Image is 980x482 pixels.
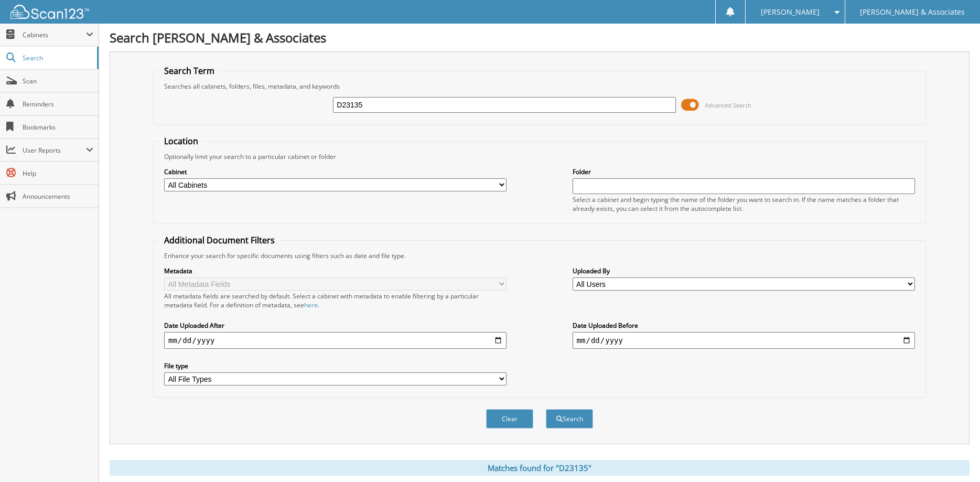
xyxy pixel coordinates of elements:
[110,460,970,476] div: Matches found for "D23135"
[23,192,93,201] span: Announcements
[23,100,93,109] span: Reminders
[23,53,92,62] span: Search
[928,432,980,482] iframe: Chat Widget
[10,5,89,19] img: scan123-logo-white.svg
[164,167,507,176] label: Cabinet
[23,169,93,178] span: Help
[159,152,920,161] div: Optionally limit your search to a particular cabinet or folder
[159,65,220,77] legend: Search Term
[573,332,915,349] input: end
[573,195,915,213] div: Select a cabinet and begin typing the name of the folder you want to search in. If the name match...
[546,409,593,429] button: Search
[159,82,920,91] div: Searches all cabinets, folders, files, metadata, and keywords
[110,29,970,46] h1: Search [PERSON_NAME] & Associates
[486,409,533,429] button: Clear
[23,30,86,39] span: Cabinets
[164,321,507,330] label: Date Uploaded After
[761,9,820,15] span: [PERSON_NAME]
[159,234,280,246] legend: Additional Document Filters
[23,77,93,85] span: Scan
[164,361,507,370] label: File type
[573,321,915,330] label: Date Uploaded Before
[159,251,920,260] div: Enhance your search for specific documents using filters such as date and file type.
[159,135,203,147] legend: Location
[705,101,751,109] span: Advanced Search
[164,266,507,275] label: Metadata
[573,167,915,176] label: Folder
[573,266,915,275] label: Uploaded By
[860,9,965,15] span: [PERSON_NAME] & Associates
[164,332,507,349] input: start
[23,123,93,132] span: Bookmarks
[23,146,86,155] span: User Reports
[164,292,507,309] div: All metadata fields are searched by default. Select a cabinet with metadata to enable filtering b...
[304,301,318,309] a: here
